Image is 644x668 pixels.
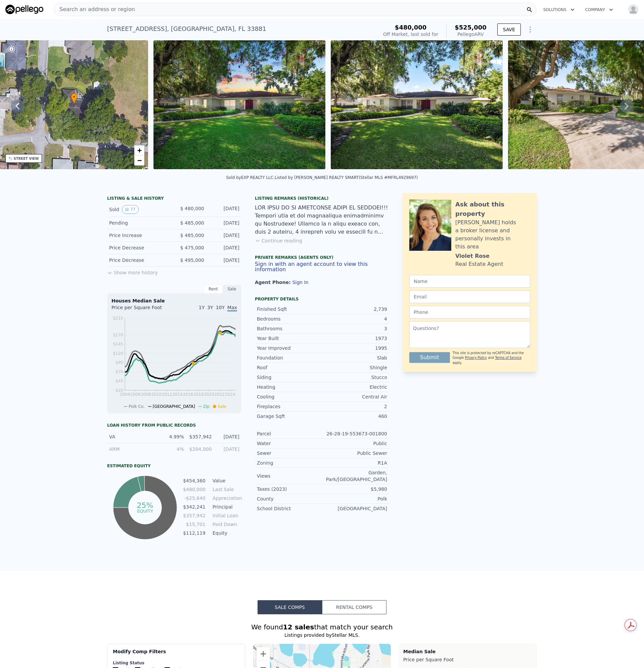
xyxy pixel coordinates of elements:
div: Listing Status [113,660,239,666]
input: Name [409,275,530,288]
span: $480,000 [395,24,427,31]
div: Bathrooms [257,325,322,332]
div: Estimated Equity [107,463,241,469]
a: Privacy Policy [465,356,487,360]
tspan: $120 [113,351,123,356]
div: Polk [322,495,387,502]
input: Phone [409,306,530,319]
input: Email [409,290,530,303]
div: Violet Rose [455,252,490,260]
div: Fireplaces [257,403,322,410]
div: [STREET_ADDRESS] , [GEOGRAPHIC_DATA] , FL 33881 [107,24,266,34]
span: $525,000 [455,24,487,31]
div: Taxes (2023) [257,486,322,492]
div: 4.99% [160,433,184,440]
div: [DATE] [210,244,239,251]
td: Principal [211,503,241,511]
div: Rent [204,285,223,293]
div: Water [257,440,322,447]
span: Sale [218,404,226,409]
img: avatar [628,4,639,15]
button: Zoom in [257,647,270,661]
div: Cooling [257,393,322,400]
button: Sale Comps [258,600,322,614]
tspan: $145 [113,342,123,346]
div: This site is protected by reCAPTCHA and the Google and apply. [453,351,530,365]
button: View historical data [122,205,138,214]
div: Central Air [322,393,387,400]
div: Garage Sqft [257,413,322,420]
span: 1Y [199,305,204,310]
div: 2 [322,403,387,410]
div: Listings provided by Stellar MLS . [107,632,537,638]
span: + [137,146,142,154]
span: Search an address or region [54,5,135,13]
span: $ 485,000 [180,233,204,238]
div: Listing Remarks (Historical) [255,196,389,201]
div: VA [109,433,156,440]
div: Shingle [322,364,387,371]
div: Price Decrease [109,244,169,251]
div: Private Remarks (Agents Only) [255,255,389,261]
tspan: 2014 [172,392,183,397]
td: -$25,640 [183,494,206,502]
div: Pellego ARV [455,31,487,38]
div: 3 [322,325,387,332]
div: 1973 [322,335,387,342]
td: Appreciation [211,494,241,502]
button: Submit [409,352,450,363]
td: $15,701 [183,521,206,528]
div: Price per Square Foot [111,304,174,315]
span: [GEOGRAPHIC_DATA] [153,404,195,409]
div: Ask about this property [455,200,530,219]
button: SAVE [497,23,521,36]
button: Show more history [107,267,158,276]
img: Sale: 63856409 Parcel: 31103636 [331,40,503,169]
tspan: 2022 [215,392,225,397]
td: Initial Loan [211,512,241,519]
td: $112,119 [183,529,206,537]
div: 4% [160,446,184,452]
div: Pending [109,220,169,226]
div: Electric [322,384,387,390]
span: 3Y [207,305,213,310]
div: Sold by EXP REALTY LLC . [226,175,275,180]
div: Public Sewer [322,450,387,457]
td: Last Sale [211,486,241,493]
div: Sale [223,285,241,293]
tspan: $45 [116,379,123,383]
div: Parcel [257,430,322,437]
div: [DATE] [210,205,239,214]
span: − [137,156,142,164]
div: We found that match your search [107,622,537,632]
div: Heating [257,384,322,390]
a: Zoom in [134,145,144,155]
a: Terms of Service [495,356,521,360]
span: Max [227,305,237,312]
tspan: equity [137,508,153,513]
div: County [257,495,322,502]
div: Loan history from public records [107,423,241,428]
td: $480,000 [183,486,206,493]
button: Sign In [292,280,309,285]
div: Garden, Park/[GEOGRAPHIC_DATA] [322,469,387,483]
td: $357,942 [183,512,206,519]
tspan: $215 [113,316,123,321]
div: Year Built [257,335,322,342]
span: $ 495,000 [180,257,204,263]
div: $5,980 [322,486,387,492]
img: Pellego [5,5,43,14]
button: Solutions [538,4,580,16]
tspan: 2004 [120,392,130,397]
div: [DATE] [216,433,239,440]
div: Sewer [257,450,322,457]
td: Value [211,477,241,484]
strong: 12 sales [283,623,314,631]
span: 10Y [216,305,225,310]
div: 1995 [322,345,387,351]
tspan: 2006 [130,392,141,397]
div: LISTING & SALE HISTORY [107,196,241,202]
button: Continue reading [255,237,302,244]
span: $ 475,000 [180,245,204,250]
div: Finished Sqft [257,306,322,313]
